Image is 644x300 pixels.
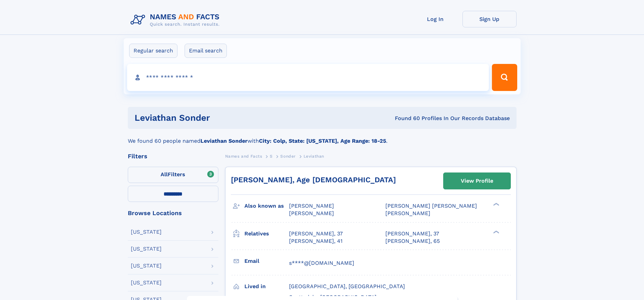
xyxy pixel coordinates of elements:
h3: Email [244,255,289,267]
h3: Relatives [244,228,289,239]
h3: Lived in [244,281,289,292]
a: [PERSON_NAME], 41 [289,237,342,245]
a: Names and Facts [225,152,262,160]
div: We found 60 people named with . [128,129,517,145]
a: View Profile [444,173,510,189]
span: S [270,154,273,159]
span: [GEOGRAPHIC_DATA], [GEOGRAPHIC_DATA] [289,283,405,290]
label: Regular search [129,44,177,58]
div: Found 60 Profiles In Our Records Database [302,115,510,122]
h3: Also known as [244,200,289,212]
label: Filters [128,167,218,183]
a: Sonder [280,152,296,160]
input: search input [127,64,489,91]
img: Logo Names and Facts [128,11,225,29]
span: [PERSON_NAME] [289,203,334,209]
a: Sign Up [462,11,517,27]
div: [US_STATE] [131,263,162,269]
span: Sonder [280,154,296,159]
a: [PERSON_NAME], Age [DEMOGRAPHIC_DATA] [231,176,396,184]
span: All [161,171,168,178]
div: Filters [128,153,218,159]
div: [US_STATE] [131,280,162,285]
b: Leviathan Sonder [200,138,247,144]
div: [US_STATE] [131,229,162,235]
span: Leviathan [304,154,324,159]
button: Search Button [492,64,517,91]
div: ❯ [492,230,500,234]
div: View Profile [461,173,493,189]
a: [PERSON_NAME], 65 [385,237,440,245]
a: Log In [408,11,462,27]
a: [PERSON_NAME], 37 [385,230,439,237]
span: [PERSON_NAME] [PERSON_NAME] [385,203,477,209]
b: City: Colp, State: [US_STATE], Age Range: 18-25 [259,138,386,144]
h1: leviathan sonder [135,114,303,122]
div: ❯ [492,202,500,207]
div: Browse Locations [128,210,218,216]
a: [PERSON_NAME], 37 [289,230,343,237]
div: [US_STATE] [131,246,162,252]
span: [PERSON_NAME] [289,210,334,216]
span: [PERSON_NAME] [385,210,430,216]
label: Email search [185,44,227,58]
a: S [270,152,273,160]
